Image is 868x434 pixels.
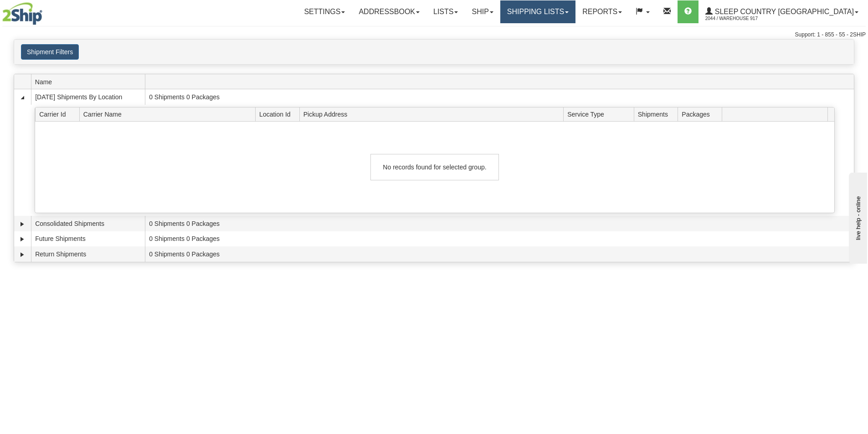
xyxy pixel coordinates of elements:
span: Carrier Id [39,107,79,121]
td: 0 Shipments 0 Packages [145,89,854,105]
a: Settings [297,0,352,23]
a: Ship [465,0,500,23]
span: Packages [682,107,722,121]
span: Sleep Country [GEOGRAPHIC_DATA] [713,8,854,15]
td: Future Shipments [31,231,145,247]
a: Expand [18,220,27,229]
td: Return Shipments [31,246,145,262]
span: Location Id [259,107,299,121]
a: Collapse [18,93,27,102]
td: 0 Shipments 0 Packages [145,216,854,231]
button: Shipment Filters [21,44,79,60]
iframe: chat widget [847,170,867,263]
img: logo2044.jpg [2,2,42,25]
div: No records found for selected group. [370,154,499,180]
span: Name [35,75,145,89]
a: Expand [18,235,27,244]
span: 2044 / Warehouse 917 [705,14,774,23]
a: Shipping lists [500,0,575,23]
td: [DATE] Shipments By Location [31,89,145,105]
span: Service Type [567,107,634,121]
span: Pickup Address [303,107,564,121]
a: Lists [426,0,465,23]
span: Carrier Name [83,107,256,121]
td: Consolidated Shipments [31,216,145,231]
td: 0 Shipments 0 Packages [145,246,854,262]
a: Addressbook [352,0,426,23]
a: Reports [575,0,629,23]
span: Shipments [638,107,678,121]
a: Expand [18,250,27,259]
div: live help - online [7,8,84,15]
td: 0 Shipments 0 Packages [145,231,854,247]
a: Sleep Country [GEOGRAPHIC_DATA] 2044 / Warehouse 917 [699,0,865,23]
div: Support: 1 - 855 - 55 - 2SHIP [2,31,866,39]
